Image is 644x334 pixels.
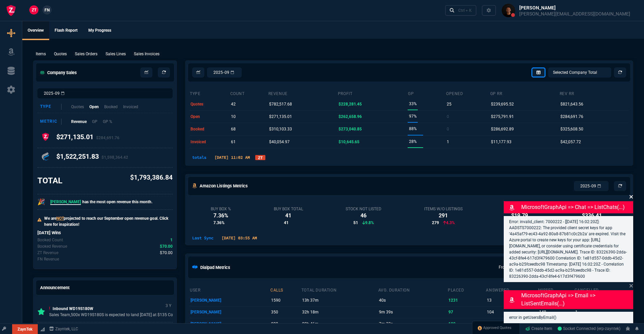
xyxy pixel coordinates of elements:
[302,296,377,305] p: 13h 37m
[167,256,173,262] p: spec.value
[339,137,359,147] p: $10,645.65
[487,307,537,317] p: 104
[448,296,485,305] p: 1231
[189,285,270,294] th: user
[559,88,629,98] th: Rev RR
[50,200,81,205] span: [PERSON_NAME]
[491,124,514,134] p: $286,692.89
[134,51,159,57] p: Sales Invoices
[560,124,583,134] p: $325,608.50
[71,119,87,125] p: Revenue
[130,173,173,183] p: $1,793,386.84
[37,237,63,243] p: Today's Booked count
[558,326,620,332] a: BxQYSE_QMcsPbXMXAABJ
[54,51,67,57] p: Quotes
[231,124,236,134] p: 68
[447,112,449,121] p: 0
[231,99,236,109] p: 42
[284,220,289,226] span: 41
[448,319,485,329] p: 100
[71,104,84,110] p: Quotes
[487,319,537,329] p: 81
[362,220,374,226] p: 9.8%
[200,264,230,271] h5: Dialpad Metrics
[50,199,152,205] p: has the most open revenue this month.
[49,21,83,40] a: Flash Report
[269,99,292,109] p: $782,517.68
[56,133,119,144] h4: $271,135.01
[269,137,290,147] p: $40,054.97
[219,235,260,241] p: [DATE] 03:55 AM
[409,137,417,146] p: 28%
[45,7,50,13] span: FN
[491,137,511,147] p: $11,177.93
[338,88,408,98] th: Profit
[211,206,231,212] div: Buy Box %
[92,119,97,125] p: GP
[339,99,362,109] p: $228,281.45
[231,112,236,121] p: 10
[22,21,49,40] a: Overview
[353,220,358,226] span: 51
[230,88,268,98] th: count
[432,220,439,226] span: 279
[560,99,583,109] p: $821,643.56
[56,152,128,163] h4: $1,522,251.83
[37,176,62,186] h3: TOTAL
[37,230,173,236] h6: [DATE] Wins
[191,296,269,305] p: [PERSON_NAME]
[189,154,209,160] p: totals
[378,285,447,294] th: avg. duration
[447,124,449,134] p: 0
[483,326,511,331] span: Approved Quotes
[409,124,417,133] p: 88%
[191,307,269,317] p: [PERSON_NAME]
[339,124,362,134] p: $273,040.85
[301,285,378,294] th: total duration
[44,215,173,227] p: We are projected to reach our September open revenue goal. Click here for inspiration!
[154,243,173,250] p: spec.value
[486,285,538,294] th: answered
[189,88,230,98] th: type
[32,7,36,13] span: ZT
[106,51,126,57] p: Sales Lines
[36,51,46,57] p: Items
[255,155,265,160] a: ZT
[491,99,514,109] p: $239,695.52
[83,21,117,40] a: My Progress
[104,104,118,110] p: Booked
[103,119,112,125] p: GP %
[270,285,301,294] th: calls
[212,154,253,160] p: [DATE] 11:02 AM
[274,212,303,220] div: 41
[37,250,58,256] p: Today's zaynTek revenue
[123,104,138,110] p: Invoiced
[560,137,581,147] p: $42,057.72
[40,69,77,76] h5: Company Sales
[49,312,185,318] p: Sales Team,500x WD19S180S is expected to land [DATE] at $135 Cost be...
[447,99,451,109] p: 25
[409,112,417,121] p: 97%
[558,327,620,331] span: Socket Connected (erp-zayntek)
[379,307,446,317] p: 9m 39s
[523,324,555,334] a: Create Item
[271,307,300,317] p: 350
[213,220,225,226] span: 7.36%
[521,203,632,211] p: MicrosoftGraphApi => chat => listChats(...)
[302,307,377,317] p: 32h 18m
[37,243,67,249] p: Today's Booked revenue
[200,183,248,189] h5: Amazon Listings Metrics
[189,135,230,148] td: invoiced
[211,212,231,220] div: 7.36%
[346,212,381,220] div: 46
[447,137,449,147] p: 1
[269,124,292,134] p: $310,103.33
[164,302,173,310] p: 3 Y
[409,99,417,109] p: 33%
[424,212,463,220] div: 291
[189,98,230,110] td: quotes
[164,237,173,243] p: spec.value
[189,235,216,241] p: Last Sync
[160,243,173,250] span: Today's Booked revenue
[101,155,128,160] span: $1,598,364.42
